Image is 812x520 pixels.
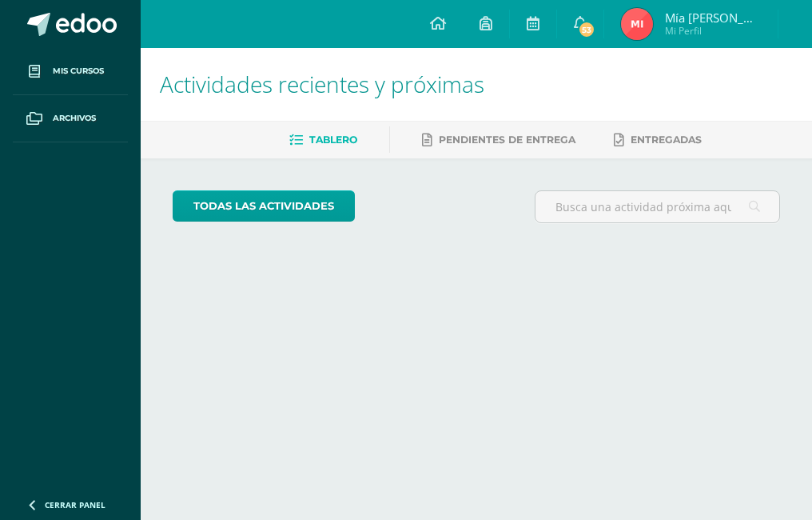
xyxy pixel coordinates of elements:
span: Cerrar panel [45,499,105,510]
a: Archivos [13,95,128,142]
input: Busca una actividad próxima aquí... [535,191,779,222]
a: Entregadas [614,127,702,153]
span: 53 [578,21,595,38]
span: Entregadas [631,134,702,146]
a: Mis cursos [13,48,128,95]
img: e25b0d6051efb6e8823e47dc8d40da4b.png [621,8,653,40]
a: Pendientes de entrega [422,127,575,153]
span: Mi Perfil [665,24,761,38]
span: Archivos [53,112,96,125]
a: todas las Actividades [173,190,355,222]
span: Mía [PERSON_NAME] [665,10,761,26]
span: Tablero [309,134,357,146]
a: Tablero [289,127,357,153]
span: Actividades recientes y próximas [160,69,484,99]
span: Mis cursos [53,65,104,78]
span: Pendientes de entrega [439,134,575,146]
